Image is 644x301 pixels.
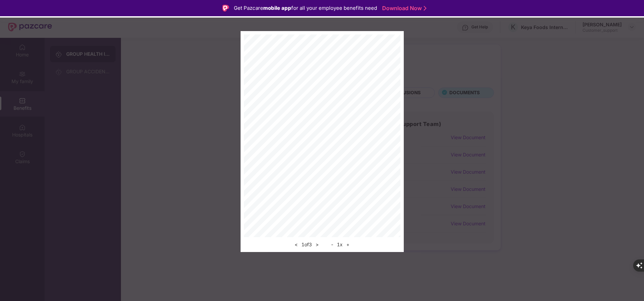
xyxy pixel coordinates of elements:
[424,5,426,12] img: Stroke
[222,5,229,11] img: Logo
[329,241,351,249] div: 1 x
[263,5,291,11] strong: mobile app
[293,241,321,249] div: 1 of 3
[382,5,424,12] a: Download Now
[293,241,300,249] button: <
[314,241,321,249] button: >
[329,241,335,249] button: -
[234,4,377,12] div: Get Pazcare for all your employee benefits need
[344,241,351,249] button: +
